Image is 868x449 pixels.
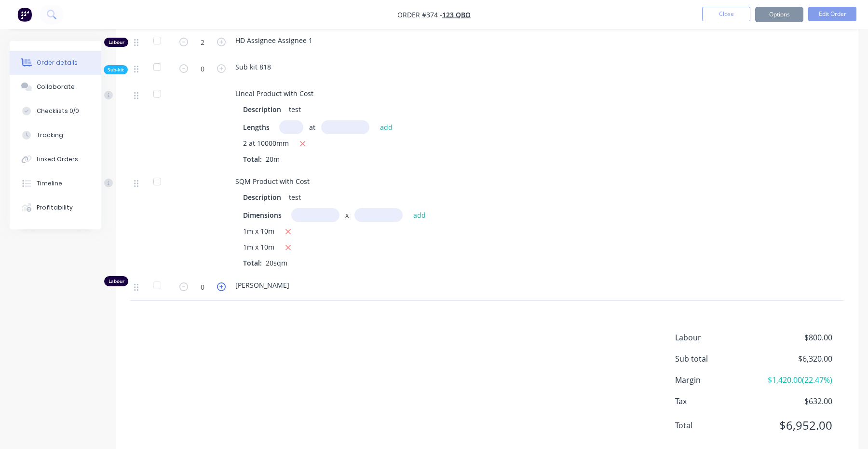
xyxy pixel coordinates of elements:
span: Total [675,420,761,431]
button: Profitability [10,196,101,220]
span: 20sqm [262,258,291,267]
span: Order #374 - [397,10,442,19]
span: at [309,122,315,132]
div: Profitability [37,203,73,212]
span: 1m x 10m [243,242,274,254]
div: Checklists 0/0 [37,107,79,115]
div: Tracking [37,131,63,140]
span: Lineal Product with Cost [235,89,313,98]
button: Options [755,7,803,22]
button: Edit Order [808,7,856,21]
span: Margin [675,374,761,386]
button: Order details [10,51,101,75]
div: Collaborate [37,83,75,91]
span: Sub total [675,353,761,365]
span: Sub-kit [108,66,124,73]
div: Description [243,190,285,204]
span: HD Assignee Assignee 1 [235,36,312,45]
button: add [375,121,398,134]
div: Labour [104,38,128,47]
button: Linked Orders [10,147,101,171]
div: Description [243,102,285,116]
span: Total: [243,258,262,267]
span: $800.00 [761,332,832,343]
span: Dimensions [243,210,282,220]
span: Lengths [243,122,270,132]
span: Total: [243,154,262,164]
div: Labour [104,276,128,286]
span: $632.00 [761,395,832,407]
div: test [285,190,305,204]
button: Timeline [10,171,101,196]
span: 1m x 10m [243,226,274,238]
span: $1,420.00 ( 22.47 %) [761,374,832,386]
span: Labour [675,332,761,343]
div: Linked Orders [37,155,78,164]
span: Sub kit 818 [235,62,271,71]
button: Checklists 0/0 [10,99,101,123]
span: [PERSON_NAME] [235,281,289,290]
button: add [408,209,431,222]
span: 2 at 10000mm [243,138,289,150]
img: Factory [17,7,32,22]
button: Close [702,7,750,21]
button: Tracking [10,123,101,147]
span: $6,320.00 [761,353,832,365]
a: 123 QBO [442,10,471,19]
span: 20m [262,154,284,164]
button: Collaborate [10,75,101,99]
span: Tax [675,395,761,407]
div: test [285,102,305,116]
div: Timeline [37,179,62,188]
span: $6,952.00 [761,417,832,434]
div: Order details [37,58,78,67]
span: x [345,210,349,220]
span: SQM Product with Cost [235,177,310,186]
